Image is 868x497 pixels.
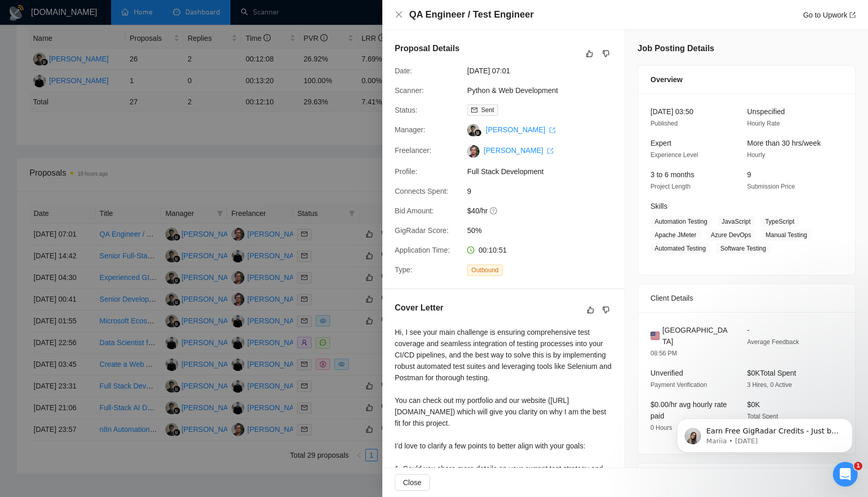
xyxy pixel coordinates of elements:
span: 1 [854,462,862,470]
span: Apache JMeter [650,229,701,241]
img: gigradar-bm.png [474,129,482,136]
button: Close [395,10,403,19]
span: 08:56 PM [650,350,677,357]
a: Python & Web Development [467,86,558,95]
span: like [586,50,593,58]
span: Profile: [395,167,417,176]
span: 00:10:51 [478,246,507,254]
img: 🇺🇸 [650,330,660,341]
span: - [747,326,750,334]
span: 0 Hours [650,424,672,431]
span: dislike [602,50,610,58]
span: like [587,306,594,314]
span: question-circle [490,207,498,215]
span: Type: [395,266,412,274]
span: Connects Spent: [395,187,448,195]
span: Date: [395,67,412,75]
span: dislike [602,306,610,314]
span: Sent [481,106,494,114]
span: Unspecified [747,107,785,116]
span: [DATE] 03:50 [650,107,693,116]
span: Manager: [395,126,425,134]
span: [DATE] 07:01 [467,65,622,76]
span: Skills [650,202,668,210]
span: export [849,12,856,18]
iframe: Intercom notifications message [661,397,868,469]
span: GigRadar Score: [395,226,448,235]
span: Azure DevOps [707,229,755,241]
span: Scanner: [395,86,424,95]
h5: Cover Letter [395,302,443,314]
span: Payment Verification [650,381,707,389]
span: export [547,148,553,154]
span: 9 [747,170,751,179]
h5: Job Posting Details [638,42,714,55]
span: clock-circle [467,246,474,254]
span: Hourly Rate [747,120,780,127]
span: Project Length [650,183,690,190]
p: Message from Mariia, sent 3w ago [45,40,178,49]
div: Job Description [650,463,843,491]
iframe: Intercom live chat [833,462,858,487]
button: Close [395,474,430,491]
span: Earn Free GigRadar Credits - Just by Sharing Your Story! 💬 Want more credits for sending proposal... [45,30,178,285]
button: dislike [600,48,612,60]
span: Software Testing [716,243,770,254]
span: Published [650,120,678,127]
span: Automation Testing [650,216,711,227]
span: export [549,127,555,133]
div: Client Details [650,284,843,312]
span: Close [403,477,422,488]
span: JavaScript [718,216,755,227]
a: [PERSON_NAME] export [484,146,553,154]
img: c1XdKLOyP80VY6pm8ljsbut-L3OB_K1eTQYfV4pjHOA9E2AFW09S7WlbeyGBuSdpXO [467,145,479,158]
button: like [584,304,597,316]
span: Experience Level [650,151,698,159]
span: $40/hr [467,205,622,216]
button: like [583,48,596,60]
span: Freelancer: [395,146,431,154]
span: 3 to 6 months [650,170,694,179]
a: [PERSON_NAME] export [486,126,555,134]
span: TypeScript [761,216,799,227]
span: Expert [650,139,671,147]
button: dislike [600,304,612,316]
span: [GEOGRAPHIC_DATA] [662,324,731,347]
span: 3 Hires, 0 Active [747,381,792,389]
span: Hourly [747,151,765,159]
span: Outbound [467,265,503,276]
span: close [395,10,403,19]
span: Full Stack Development [467,166,622,177]
span: mail [471,107,477,113]
span: 9 [467,185,622,197]
span: Overview [650,74,683,85]
span: Unverified [650,369,683,377]
span: Bid Amount: [395,207,434,215]
h5: Proposal Details [395,42,459,55]
span: Average Feedback [747,338,799,346]
span: Status: [395,106,417,114]
span: 50% [467,225,622,236]
span: Submission Price [747,183,795,190]
a: Go to Upworkexport [803,11,856,19]
span: More than 30 hrs/week [747,139,820,147]
span: $0K Total Spent [747,369,796,377]
span: Automated Testing [650,243,710,254]
span: $0.00/hr avg hourly rate paid [650,400,727,420]
span: Manual Testing [762,229,812,241]
h4: QA Engineer / Test Engineer [409,8,534,21]
span: Application Time: [395,246,450,254]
